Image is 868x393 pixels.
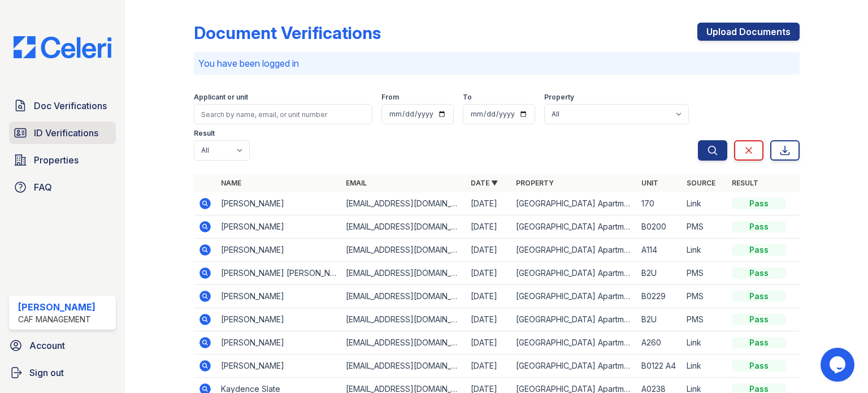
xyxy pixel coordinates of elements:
[381,93,399,102] label: From
[216,262,341,285] td: [PERSON_NAME] [PERSON_NAME]
[466,192,511,215] td: [DATE]
[29,366,64,379] span: Sign out
[34,180,52,194] span: FAQ
[732,360,786,372] div: Pass
[34,153,79,167] span: Properties
[466,262,511,285] td: [DATE]
[341,239,466,262] td: [EMAIL_ADDRESS][DOMAIN_NAME]
[637,239,682,262] td: A114
[682,331,727,355] td: Link
[637,331,682,355] td: A260
[637,308,682,331] td: B2U
[194,104,372,124] input: Search by name, email, or unit number
[341,331,466,355] td: [EMAIL_ADDRESS][DOMAIN_NAME]
[516,179,554,187] a: Property
[9,176,116,198] a: FAQ
[5,361,120,384] a: Sign out
[341,215,466,239] td: [EMAIL_ADDRESS][DOMAIN_NAME]
[637,192,682,215] td: 170
[732,179,758,187] a: Result
[682,192,727,215] td: Link
[544,93,574,102] label: Property
[5,36,120,58] img: CE_Logo_Blue-a8612792a0a2168367f1c8372b55b34899dd931a85d93a1a3d3e32e68fde9ad4.png
[194,93,248,102] label: Applicant or unit
[732,267,786,279] div: Pass
[198,57,795,70] p: You have been logged in
[216,355,341,378] td: [PERSON_NAME]
[511,285,636,308] td: [GEOGRAPHIC_DATA] Apartments
[641,179,658,187] a: Unit
[9,149,116,171] a: Properties
[341,285,466,308] td: [EMAIL_ADDRESS][DOMAIN_NAME]
[732,337,786,348] div: Pass
[341,192,466,215] td: [EMAIL_ADDRESS][DOMAIN_NAME]
[511,308,636,331] td: [GEOGRAPHIC_DATA] Apartments
[216,331,341,355] td: [PERSON_NAME]
[216,285,341,308] td: [PERSON_NAME]
[194,129,215,138] label: Result
[216,239,341,262] td: [PERSON_NAME]
[466,239,511,262] td: [DATE]
[9,94,116,117] a: Doc Verifications
[687,179,715,187] a: Source
[637,355,682,378] td: B0122 A4
[341,308,466,331] td: [EMAIL_ADDRESS][DOMAIN_NAME]
[341,262,466,285] td: [EMAIL_ADDRESS][DOMAIN_NAME]
[466,285,511,308] td: [DATE]
[216,192,341,215] td: [PERSON_NAME]
[29,339,65,352] span: Account
[821,348,857,382] iframe: chat widget
[682,239,727,262] td: Link
[466,308,511,331] td: [DATE]
[463,93,472,102] label: To
[341,355,466,378] td: [EMAIL_ADDRESS][DOMAIN_NAME]
[682,308,727,331] td: PMS
[732,244,786,256] div: Pass
[18,300,96,314] div: [PERSON_NAME]
[194,23,381,43] div: Document Verifications
[682,355,727,378] td: Link
[682,215,727,239] td: PMS
[216,308,341,331] td: [PERSON_NAME]
[732,198,786,209] div: Pass
[511,215,636,239] td: [GEOGRAPHIC_DATA] Apartments
[732,314,786,325] div: Pass
[682,285,727,308] td: PMS
[5,334,120,357] a: Account
[471,179,498,187] a: Date ▼
[466,355,511,378] td: [DATE]
[34,99,107,113] span: Doc Verifications
[466,331,511,355] td: [DATE]
[682,262,727,285] td: PMS
[732,291,786,302] div: Pass
[637,262,682,285] td: B2U
[511,262,636,285] td: [GEOGRAPHIC_DATA] Apartments
[637,215,682,239] td: B0200
[216,215,341,239] td: [PERSON_NAME]
[697,23,800,41] a: Upload Documents
[511,192,636,215] td: [GEOGRAPHIC_DATA] Apartments
[732,221,786,232] div: Pass
[9,122,116,144] a: ID Verifications
[466,215,511,239] td: [DATE]
[511,355,636,378] td: [GEOGRAPHIC_DATA] Apartments
[18,314,96,325] div: CAF Management
[346,179,367,187] a: Email
[511,239,636,262] td: [GEOGRAPHIC_DATA] Apartments
[34,126,98,140] span: ID Verifications
[637,285,682,308] td: B0229
[221,179,241,187] a: Name
[511,331,636,355] td: [GEOGRAPHIC_DATA] Apartments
